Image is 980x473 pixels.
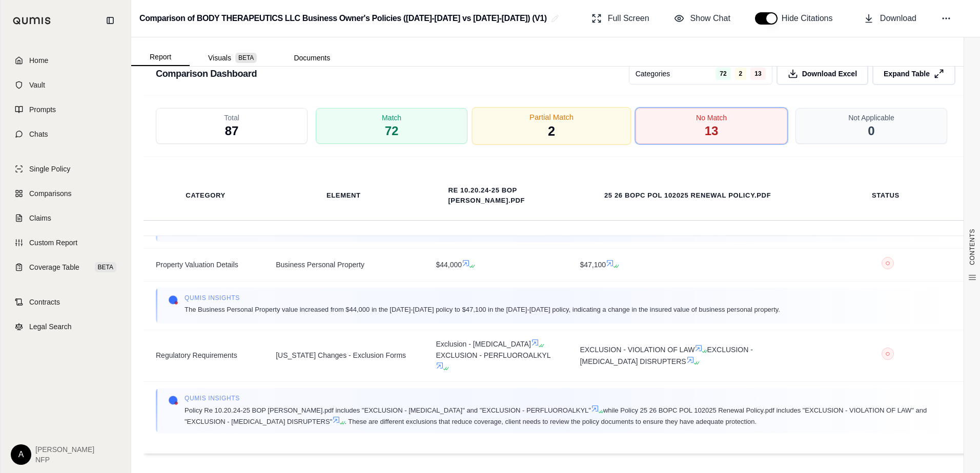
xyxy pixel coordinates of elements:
[7,231,125,254] a: Custom Report
[884,69,930,79] span: Expand Table
[777,62,868,85] button: Download Excel
[7,182,125,205] a: Comparisons
[885,259,890,267] span: ○
[13,17,51,25] img: Qumis Logo
[168,295,178,305] img: Qumis
[735,68,747,80] span: 2
[314,184,373,207] th: Element
[168,395,178,405] img: Qumis
[882,257,894,273] button: ○
[848,113,894,123] span: Not Applicable
[29,164,70,174] span: Single Policy
[636,69,670,79] span: Categories
[185,404,943,427] span: Policy Re 10.20.24-25 BOP [PERSON_NAME].pdf includes "EXCLUSION - [MEDICAL_DATA]" and "EXCLUSION ...
[705,123,719,139] span: 13
[587,8,654,29] button: Full Screen
[173,184,237,207] th: Category
[860,8,921,29] button: Download
[872,62,955,85] button: Expand Table
[7,207,125,229] a: Claims
[529,112,574,123] span: Partial Match
[436,338,555,373] span: Exclusion - [MEDICAL_DATA] EXCLUSION - PERFLUOROALKYL
[185,304,780,315] span: The Business Personal Property value increased from $44,000 in the [DATE]-[DATE] policy to $47,10...
[11,444,31,465] div: A
[276,350,411,361] span: [US_STATE] Changes - Exclusion Forms
[385,123,399,139] span: 72
[436,179,555,212] th: Re 10.20.24-25 BOP [PERSON_NAME].pdf
[868,123,874,139] span: 0
[436,259,555,271] span: $44,000
[225,123,239,139] span: 87
[670,8,734,29] button: Show Chat
[102,12,118,29] button: Collapse sidebar
[190,50,275,66] button: Visuals
[156,350,251,361] span: Regulatory Requirements
[880,12,916,25] span: Download
[7,256,125,278] a: Coverage TableBETA
[235,53,257,63] span: BETA
[29,297,60,307] span: Contracts
[7,98,125,121] a: Prompts
[968,229,976,265] span: CONTENTS
[592,184,783,207] th: 25 26 BOPC POL 102025 Renewal Policy.pdf
[580,259,795,271] span: $47,100
[224,113,239,123] span: Total
[782,12,839,25] span: Hide Citations
[580,344,795,368] span: EXCLUSION - VIOLATION OF LAW EXCLUSION - [MEDICAL_DATA] DISRUPTERS
[29,80,45,90] span: Vault
[29,104,56,115] span: Prompts
[802,69,857,79] span: Download Excel
[629,63,772,84] button: Categories72213
[750,68,765,80] span: 13
[7,291,125,313] a: Contracts
[29,213,51,223] span: Claims
[29,262,79,272] span: Coverage Table
[716,68,730,80] span: 72
[95,262,116,272] span: BETA
[696,113,727,123] span: No Match
[7,315,125,338] a: Legal Search
[29,129,48,139] span: Chats
[7,49,125,72] a: Home
[139,9,547,28] h2: Comparison of BODY THERAPEUTICS LLC Business Owner's Policies ([DATE]-[DATE] vs [DATE]-[DATE]) (V1)
[7,158,125,180] a: Single Policy
[382,113,401,123] span: Match
[548,123,555,140] span: 2
[860,184,912,207] th: Status
[29,55,48,66] span: Home
[185,294,780,302] span: Qumis INSIGHTS
[29,238,77,248] span: Custom Report
[276,259,411,271] span: Business Personal Property
[608,12,649,25] span: Full Screen
[29,188,71,199] span: Comparisons
[35,455,94,465] span: NFP
[275,50,349,66] button: Documents
[156,64,257,83] h3: Comparison Dashboard
[7,123,125,145] a: Chats
[131,49,190,66] button: Report
[882,348,894,363] button: ○
[156,259,251,271] span: Property Valuation Details
[7,74,125,96] a: Vault
[35,444,94,455] span: [PERSON_NAME]
[29,321,72,332] span: Legal Search
[690,12,730,25] span: Show Chat
[885,350,890,358] span: ○
[185,394,943,402] span: Qumis INSIGHTS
